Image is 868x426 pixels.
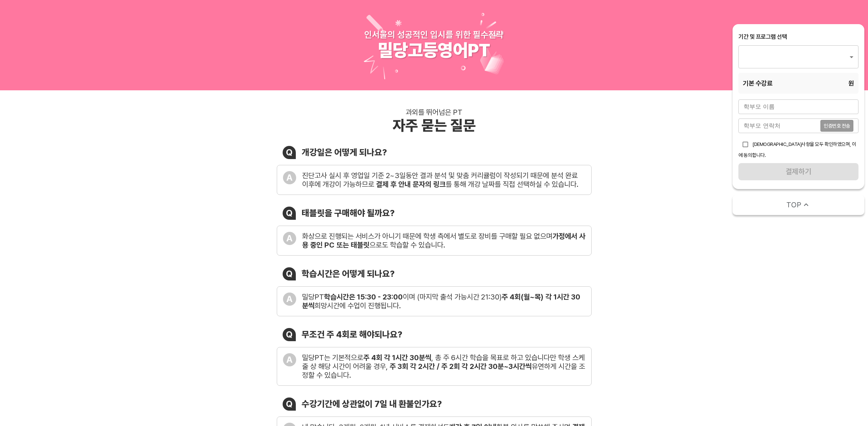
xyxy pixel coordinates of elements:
div: 기간 및 프로그램 선택 [738,33,858,41]
div: 진단고사 실시 후 영업일 기준 2~3일동안 결과 분석 및 맞춤 커리큘럼이 작성되기 때문에 분석 완료 이후에 개강이 가능하므로 를 통해 개강 날짜를 직접 선택하실 수 있습니다. [302,171,585,189]
input: 학부모 이름을 입력해주세요 [738,99,858,114]
div: A [283,353,296,366]
div: 인서울의 성공적인 입시를 위한 필수전략 [364,29,504,40]
div: 학습시간은 어떻게 되나요? [302,268,395,279]
div: Q [283,397,296,411]
b: 결제 후 안내 문자의 링크 [376,180,446,189]
div: ​ [738,45,858,68]
span: 기본 수강료 [743,79,772,88]
div: A [283,171,296,184]
div: 밀당고등영어PT [378,40,490,61]
span: [DEMOGRAPHIC_DATA]사항을 모두 확인하였으며, 이에 동의합니다. [738,141,856,158]
input: 학부모 연락처를 입력해주세요 [738,118,820,133]
div: 수강기간에 상관없이 7일 내 환불인가요? [302,399,442,409]
b: 학습시간은 15:30 - 23:00 [324,293,403,301]
div: 무조건 주 4회로 해야되나요? [302,329,402,340]
b: 주 4회(월~목) 각 1시간 30분씩 [302,293,580,310]
div: 과외를 뛰어넘은 PT [406,108,462,117]
div: Q [283,267,296,280]
button: TOP [733,195,864,215]
div: 밀당PT 이며 (마지막 출석 가능시간 21:30) 희망시간에 수업이 진행됩니다. [302,293,585,310]
div: 개강일은 어떻게 되나요? [302,147,387,158]
div: 화상으로 진행되는 서비스가 아니기 때문에 학생 측에서 별도로 장비를 구매할 필요 없으며 으로도 학습할 수 있습니다. [302,232,585,249]
span: TOP [786,200,801,210]
span: 원 [848,79,854,88]
b: 가정에서 사용 중인 PC 또는 태블릿 [302,232,585,249]
div: 태블릿을 구매해야 될까요? [302,208,395,218]
div: Q [283,146,296,159]
div: Q [283,207,296,220]
div: 자주 묻는 질문 [392,117,476,134]
div: A [283,293,296,306]
b: 주 4회 각 1시간 30분씩 [363,353,431,362]
div: 밀당PT는 기본적으로 , 총 주 6시간 학습을 목표로 하고 있습니다만 학생 스케줄 상 해당 시간이 어려울 경우, 유연하게 시간을 조정할 수 있습니다. [302,353,585,380]
div: Q [283,328,296,341]
div: A [283,232,296,245]
b: 주 3회 각 2시간 / 주 2회 각 2시간 30분~3시간씩 [390,362,532,371]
